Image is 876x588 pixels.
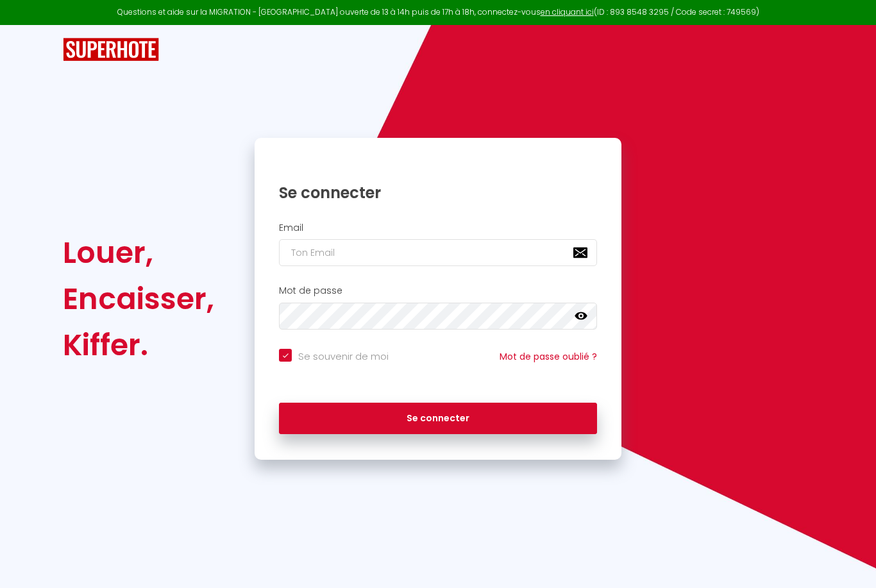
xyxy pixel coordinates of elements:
div: Kiffer. [63,322,214,368]
iframe: LiveChat chat widget [822,534,876,588]
img: SuperHote logo [63,38,159,62]
button: Se connecter [279,403,597,435]
a: Mot de passe oublié ? [500,350,597,363]
div: Louer, [63,230,214,276]
div: Encaisser, [63,276,214,322]
h2: Mot de passe [279,285,597,296]
input: Ton Email [279,239,597,266]
h2: Email [279,223,597,233]
h1: Se connecter [279,183,597,203]
a: en cliquant ici [541,6,594,17]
